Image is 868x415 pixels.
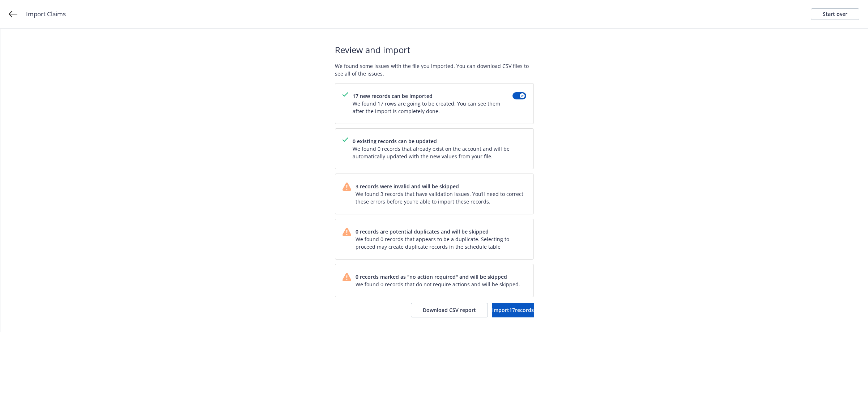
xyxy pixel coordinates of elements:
a: Start over [811,8,859,20]
span: Review and import [335,43,534,56]
span: We found some issues with the file you imported. You can download CSV files to see all of the iss... [335,62,534,77]
span: 0 existing records can be updated [353,137,526,145]
span: 3 records were invalid and will be skipped [356,183,526,190]
span: 0 records marked as "no action required" and will be skipped [356,273,520,281]
span: 0 records are potential duplicates and will be skipped [356,228,526,235]
span: Import 17 records [492,307,534,313]
span: We found 0 records that already exist on the account and will be automatically updated with the n... [353,145,526,160]
span: We found 0 records that do not require actions and will be skipped. [356,281,520,288]
span: We found 3 records that have validation issues. You’ll need to correct these errors before you’re... [356,190,526,205]
span: 17 new records can be imported [353,92,512,100]
span: Import Claims [26,9,66,19]
span: We found 0 records that appears to be a duplicate. Selecting to proceed may create duplicate reco... [356,235,526,251]
span: Download CSV report [423,307,476,313]
button: Import17records [492,303,534,317]
span: We found 17 rows are going to be created. You can see them after the import is completely done. [353,100,512,115]
div: Start over [823,9,847,20]
button: Download CSV report [411,303,488,317]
